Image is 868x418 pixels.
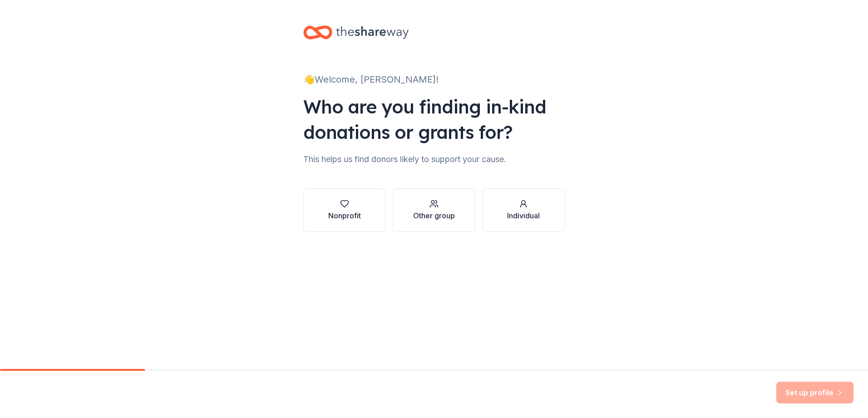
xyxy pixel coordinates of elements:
div: Nonprofit [328,210,361,221]
div: Who are you finding in-kind donations or grants for? [303,94,565,145]
div: Individual [507,210,540,221]
div: 👋 Welcome, [PERSON_NAME]! [303,72,565,87]
div: Other group [413,210,455,221]
button: Nonprofit [303,188,385,232]
button: Other group [393,188,475,232]
div: This helps us find donors likely to support your cause. [303,152,565,167]
button: Individual [483,188,565,232]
